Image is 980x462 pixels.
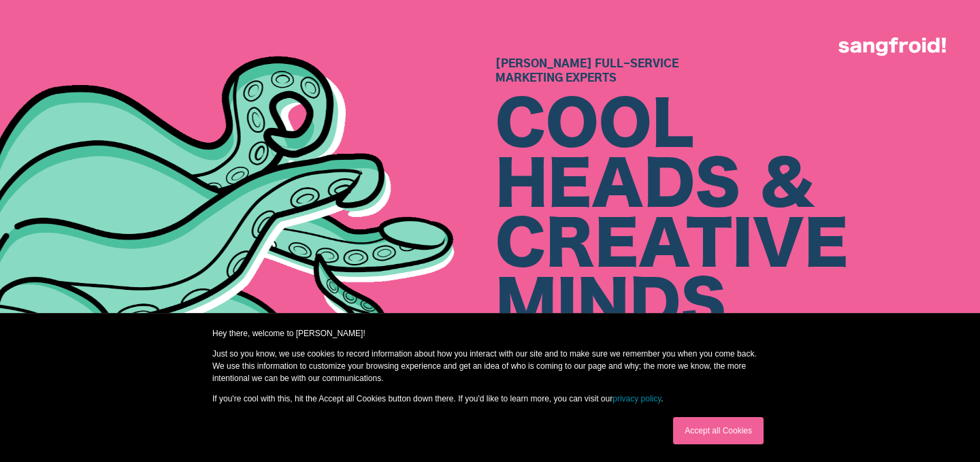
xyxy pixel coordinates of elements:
[495,97,980,336] div: COOL HEADS & CREATIVE MINDS
[212,348,768,384] p: Just so you know, we use cookies to record information about how you interact with our site and t...
[673,417,764,444] a: Accept all Cookies
[495,57,980,86] h1: [PERSON_NAME] Full-Service Marketing Experts
[529,257,569,265] a: privacy policy
[612,394,661,403] a: privacy policy
[838,37,946,56] img: logo
[212,327,768,340] p: Hey there, welcome to [PERSON_NAME]!
[212,393,768,405] p: If you're cool with this, hit the Accept all Cookies button down there. If you'd like to learn mo...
